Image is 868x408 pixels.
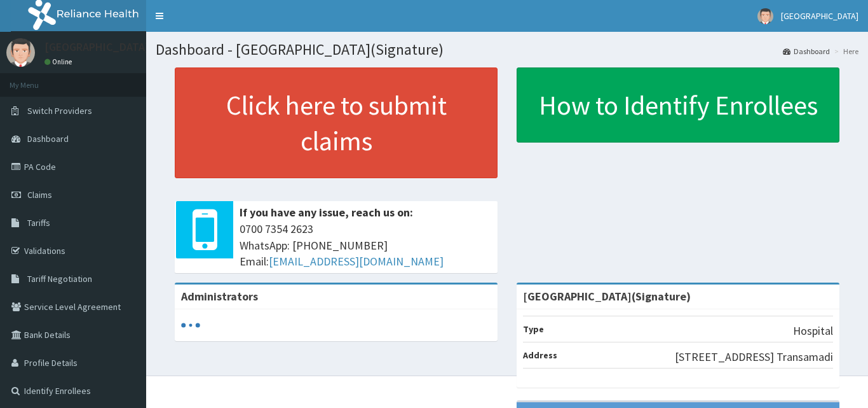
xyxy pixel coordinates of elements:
[831,46,858,57] li: Here
[44,41,149,53] p: [GEOGRAPHIC_DATA]
[269,254,444,269] a: [EMAIL_ADDRESS][DOMAIN_NAME]
[175,67,498,178] a: Click here to submit claims
[523,323,544,335] b: Type
[27,133,69,144] span: Dashboard
[793,323,833,339] p: Hospital
[240,221,491,270] span: 0700 7354 2623 WhatsApp: [PHONE_NUMBER] Email:
[523,349,557,361] b: Address
[523,289,691,304] strong: [GEOGRAPHIC_DATA](Signature)
[27,273,92,285] span: Tariff Negotiation
[156,41,858,58] h1: Dashboard - [GEOGRAPHIC_DATA](Signature)
[181,316,200,335] svg: audio-loading
[27,189,52,200] span: Claims
[517,67,839,143] a: How to Identify Enrollees
[675,349,833,365] p: [STREET_ADDRESS] Transamadi
[181,289,258,304] b: Administrators
[27,105,92,116] span: Switch Providers
[757,8,773,24] img: User Image
[240,205,413,220] b: If you have any issue, reach us on:
[781,10,858,22] span: [GEOGRAPHIC_DATA]
[783,46,830,57] a: Dashboard
[6,38,35,67] img: User Image
[27,217,50,229] span: Tariffs
[44,57,75,66] a: Online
